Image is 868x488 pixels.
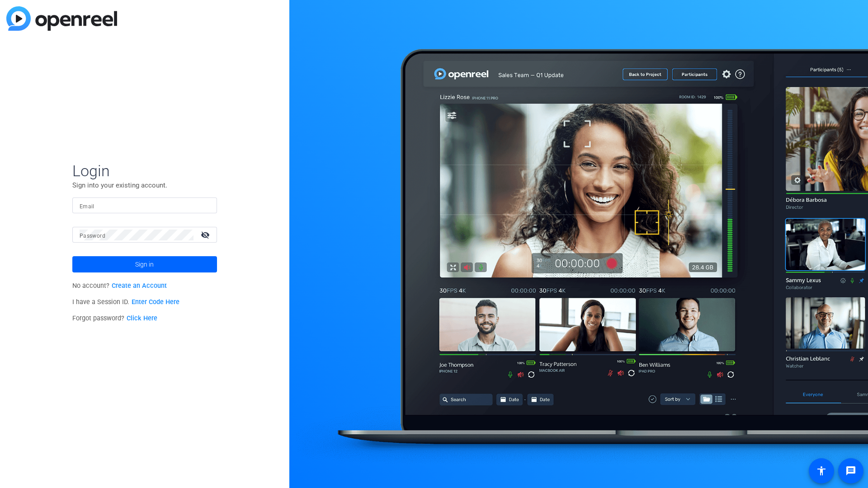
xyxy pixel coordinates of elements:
span: No account? [72,282,167,290]
mat-label: Email [80,203,94,210]
a: Create an Account [112,282,167,290]
a: Click Here [127,314,157,322]
p: Sign into your existing account. [72,180,217,190]
input: Enter Email Address [80,200,210,211]
mat-icon: message [845,465,856,476]
mat-icon: visibility_off [195,228,217,241]
img: blue-gradient.svg [6,6,117,31]
span: Sign in [135,253,154,276]
a: Enter Code Here [132,298,179,306]
span: Forgot password? [72,314,157,322]
span: I have a Session ID. [72,298,179,306]
span: Login [72,161,217,180]
mat-label: Password [80,233,105,239]
button: Sign in [72,256,217,272]
mat-icon: accessibility [816,465,827,476]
